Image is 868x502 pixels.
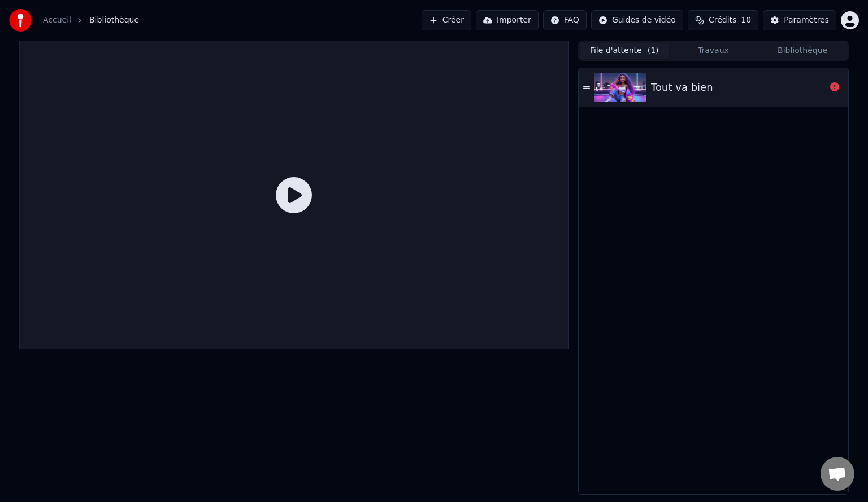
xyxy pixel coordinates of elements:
div: Ouvrir le chat [821,457,854,491]
a: Accueil [43,15,71,26]
button: Guides de vidéo [591,10,683,30]
button: Paramètres [763,10,836,30]
span: Crédits [709,15,736,26]
span: Bibliothèque [89,15,139,26]
button: File d'attente [580,43,669,59]
button: FAQ [543,10,587,30]
button: Bibliothèque [758,43,847,59]
div: Paramètres [784,15,829,26]
button: Créer [422,10,471,30]
div: Tout va bien [651,80,713,95]
button: Travaux [669,43,758,59]
button: Crédits10 [688,10,758,30]
span: ( 1 ) [648,45,659,56]
button: Importer [476,10,539,30]
nav: breadcrumb [43,15,139,26]
span: 10 [741,15,751,26]
img: youka [9,9,32,32]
